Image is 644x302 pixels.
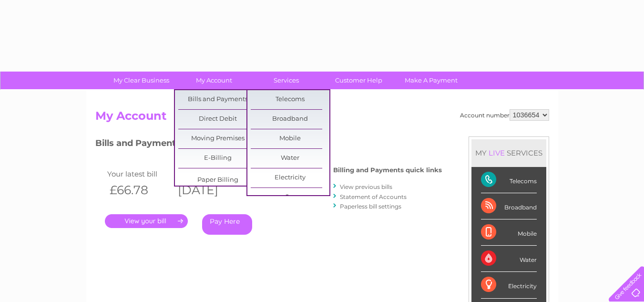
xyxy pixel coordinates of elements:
[340,183,392,190] a: View previous bills
[178,90,257,109] a: Bills and Payments
[247,72,326,89] a: Services
[487,148,507,157] div: LIVE
[95,109,549,127] h2: My Account
[319,72,398,89] a: Customer Help
[471,139,546,167] div: MY SERVICES
[174,72,253,89] a: My Account
[251,90,329,109] a: Telecoms
[251,168,329,187] a: Electricity
[251,149,329,168] a: Water
[202,214,252,235] a: Pay Here
[105,167,174,180] td: Your latest bill
[105,180,174,200] th: £66.78
[340,193,407,200] a: Statement of Accounts
[251,129,329,148] a: Mobile
[178,171,257,190] a: Paper Billing
[95,136,442,153] h3: Bills and Payments
[333,167,442,174] h4: Billing and Payments quick links
[105,214,188,228] a: .
[173,180,242,200] th: [DATE]
[481,167,537,193] div: Telecoms
[178,129,257,148] a: Moving Premises
[251,188,329,207] a: Gas
[340,203,401,210] a: Paperless bill settings
[481,219,537,246] div: Mobile
[251,110,329,129] a: Broadband
[102,72,181,89] a: My Clear Business
[392,72,470,89] a: Make A Payment
[481,272,537,298] div: Electricity
[481,246,537,272] div: Water
[178,149,257,168] a: E-Billing
[178,110,257,129] a: Direct Debit
[460,109,549,121] div: Account number
[481,193,537,219] div: Broadband
[173,167,242,180] td: Invoice date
